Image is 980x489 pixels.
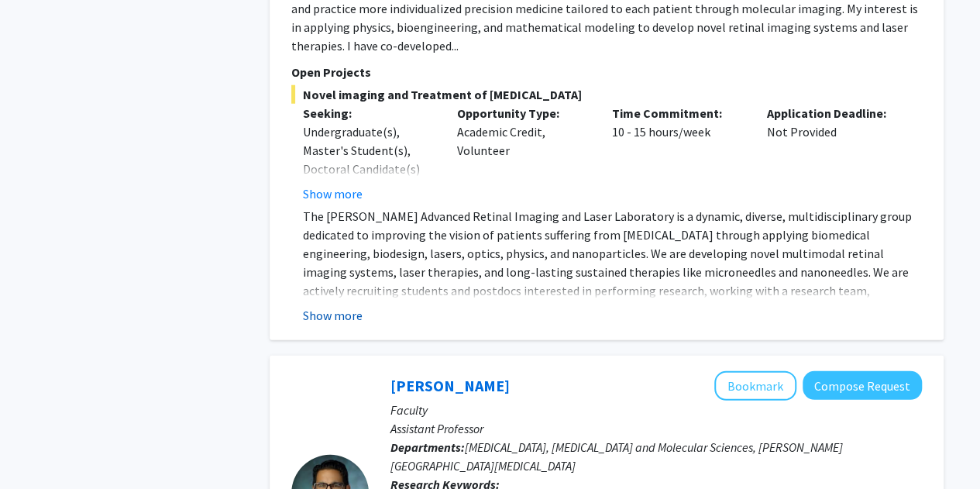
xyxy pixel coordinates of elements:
[303,306,363,325] button: Show more
[291,85,922,104] span: Novel imaging and Treatment of [MEDICAL_DATA]
[303,104,435,122] p: Seeking:
[445,104,600,203] div: Academic Credit, Volunteer
[767,104,899,122] p: Application Deadline:
[714,371,796,401] button: Add Raj Mukherjee to Bookmarks
[291,63,922,81] p: Open Projects
[303,184,363,203] button: Show more
[390,439,465,455] b: Departments:
[390,376,510,395] a: [PERSON_NAME]
[457,104,589,122] p: Opportunity Type:
[803,371,922,400] button: Compose Request to Raj Mukherjee
[755,104,910,203] div: Not Provided
[12,419,66,477] iframe: Chat
[390,439,843,474] span: [MEDICAL_DATA], [MEDICAL_DATA] and Molecular Sciences, [PERSON_NAME][GEOGRAPHIC_DATA][MEDICAL_DATA]
[600,104,755,203] div: 10 - 15 hours/week
[303,122,435,308] div: Undergraduate(s), Master's Student(s), Doctoral Candidate(s) (PhD, MD, DMD, PharmD, etc.), Postdo...
[390,419,922,438] p: Assistant Professor
[303,207,922,356] p: The [PERSON_NAME] Advanced Retinal Imaging and Laser Laboratory is a dynamic, diverse, multidisci...
[612,104,744,122] p: Time Commitment:
[390,401,922,419] p: Faculty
